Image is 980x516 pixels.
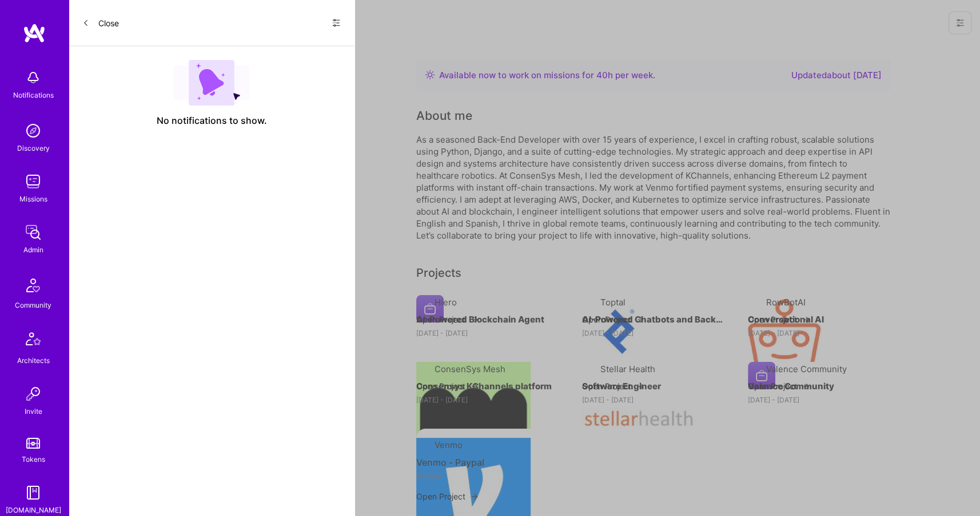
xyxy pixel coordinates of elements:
img: discovery [22,119,45,142]
div: Architects [17,354,50,366]
img: admin teamwork [22,221,45,244]
img: Invite [22,382,45,405]
img: empty [174,60,249,106]
div: Community [15,299,51,311]
img: teamwork [22,170,45,193]
img: logo [23,23,46,43]
div: Admin [23,244,43,256]
div: Tokens [22,453,45,465]
div: Notifications [13,89,54,101]
div: Missions [19,193,47,205]
div: Discovery [17,142,50,154]
div: [DOMAIN_NAME] [6,504,61,516]
img: Architects [19,327,47,354]
div: Invite [25,405,42,417]
img: tokens [26,438,40,449]
img: guide book [22,481,45,504]
img: Community [19,272,47,299]
button: Close [82,14,119,32]
span: No notifications to show. [157,115,267,127]
img: bell [22,66,45,89]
